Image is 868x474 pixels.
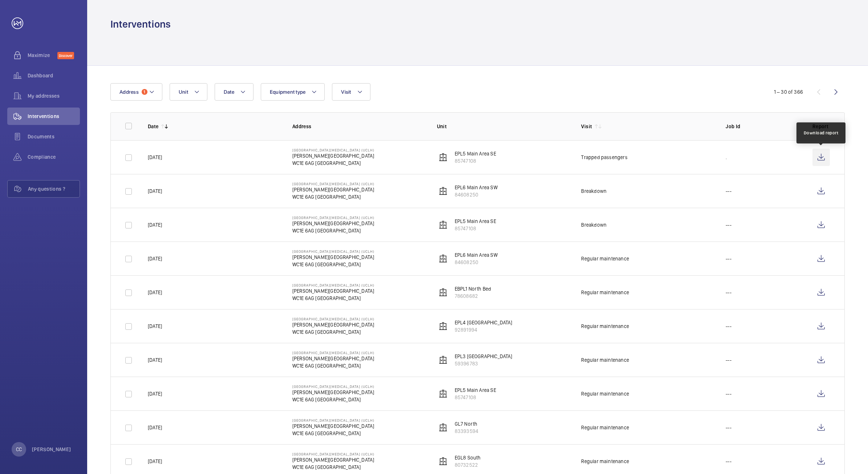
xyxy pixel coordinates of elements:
p: [DATE] [148,289,162,296]
p: [PERSON_NAME][GEOGRAPHIC_DATA] [292,456,374,463]
p: --- [726,424,731,431]
p: EPL6 Main Area SW [455,251,498,259]
p: [GEOGRAPHIC_DATA][MEDICAL_DATA] (UCLH) [292,249,374,254]
p: [DATE] [148,221,162,228]
p: WC1E 6AG [GEOGRAPHIC_DATA] [292,227,374,234]
p: Visit [581,123,592,130]
p: WC1E 6AG [GEOGRAPHIC_DATA] [292,362,374,369]
p: [DATE] [148,187,162,195]
span: 1 [142,89,147,95]
p: 83393594 [455,428,478,435]
p: [PERSON_NAME][GEOGRAPHIC_DATA] [292,220,374,227]
p: [PERSON_NAME][GEOGRAPHIC_DATA] [292,254,374,261]
p: --- [726,458,731,465]
p: Address [292,123,425,130]
span: Unit [179,89,188,95]
button: Visit [332,83,370,101]
p: [GEOGRAPHIC_DATA][MEDICAL_DATA] (UCLH) [292,215,374,220]
div: Breakdown [581,221,607,228]
img: elevator.svg [439,187,447,195]
p: EPL5 Main Area SE [455,150,496,157]
span: My addresses [28,92,80,100]
p: [DATE] [148,390,162,397]
span: Dashboard [28,72,80,79]
p: WC1E 6AG [GEOGRAPHIC_DATA] [292,430,374,437]
p: 84608250 [455,259,498,266]
span: Address [119,89,139,95]
span: Discover [57,52,74,59]
p: --- [726,323,731,330]
p: [GEOGRAPHIC_DATA][MEDICAL_DATA] (UCLH) [292,317,374,321]
div: Trapped passengers [581,154,627,161]
p: [DATE] [148,424,162,431]
p: Job Id [726,123,801,130]
p: 78608682 [455,292,491,300]
p: 59396783 [455,360,512,367]
p: [PERSON_NAME] [32,446,71,453]
p: --- [726,255,731,262]
p: [GEOGRAPHIC_DATA][MEDICAL_DATA] (UCLH) [292,148,374,152]
p: 85747108 [455,394,496,401]
span: Date [224,89,234,95]
p: [PERSON_NAME][GEOGRAPHIC_DATA] [292,287,374,295]
div: Regular maintenance [581,390,629,397]
p: WC1E 6AG [GEOGRAPHIC_DATA] [292,261,374,268]
h1: Interventions [110,17,171,31]
p: [DATE] [148,154,162,161]
p: [DATE] [148,323,162,330]
div: Regular maintenance [581,458,629,465]
div: Breakdown [581,187,607,195]
div: Regular maintenance [581,356,629,364]
p: EBPL1 North Bed [455,285,491,292]
p: --- [726,390,731,397]
span: Compliance [28,153,80,161]
span: Maximize [28,52,57,59]
span: Visit [341,89,351,95]
p: [GEOGRAPHIC_DATA][MEDICAL_DATA] (UCLH) [292,351,374,355]
p: WC1E 6AG [GEOGRAPHIC_DATA] [292,328,374,336]
p: 85747108 [455,225,496,232]
p: [GEOGRAPHIC_DATA][MEDICAL_DATA] (UCLH) [292,182,374,186]
p: EPL6 Main Area SW [455,184,498,191]
p: --- [726,221,731,228]
div: 1 – 30 of 366 [774,88,803,96]
p: [DATE] [148,458,162,465]
p: WC1E 6AG [GEOGRAPHIC_DATA] [292,193,374,200]
span: Interventions [28,113,80,120]
img: elevator.svg [439,423,447,432]
img: elevator.svg [439,288,447,297]
p: [PERSON_NAME][GEOGRAPHIC_DATA] [292,355,374,362]
p: [GEOGRAPHIC_DATA][MEDICAL_DATA] (UCLH) [292,452,374,456]
button: Date [215,83,253,101]
p: WC1E 6AG [GEOGRAPHIC_DATA] [292,463,374,471]
p: EPL3 [GEOGRAPHIC_DATA] [455,353,512,360]
p: 92891994 [455,326,512,333]
div: Regular maintenance [581,255,629,262]
p: [PERSON_NAME][GEOGRAPHIC_DATA] [292,186,374,193]
div: Download report [804,130,839,136]
p: --- [726,187,731,195]
img: elevator.svg [439,389,447,398]
p: EPL4 [GEOGRAPHIC_DATA] [455,319,512,326]
p: --- [726,356,731,364]
p: [PERSON_NAME][GEOGRAPHIC_DATA] [292,152,374,159]
button: Address1 [110,83,162,101]
img: elevator.svg [439,153,447,162]
span: Documents [28,133,80,140]
p: 80732522 [455,461,481,469]
img: elevator.svg [439,457,447,466]
p: GL7 North [455,420,478,428]
p: [DATE] [148,356,162,364]
p: EPL5 Main Area SE [455,218,496,225]
p: [GEOGRAPHIC_DATA][MEDICAL_DATA] (UCLH) [292,384,374,389]
div: Regular maintenance [581,289,629,296]
p: CC [16,446,22,453]
img: elevator.svg [439,220,447,229]
span: Any questions ? [28,185,80,193]
p: WC1E 6AG [GEOGRAPHIC_DATA] [292,396,374,403]
p: [PERSON_NAME][GEOGRAPHIC_DATA] [292,422,374,430]
p: . [726,154,727,161]
p: [GEOGRAPHIC_DATA][MEDICAL_DATA] (UCLH) [292,418,374,422]
p: [PERSON_NAME][GEOGRAPHIC_DATA] [292,321,374,328]
img: elevator.svg [439,322,447,331]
